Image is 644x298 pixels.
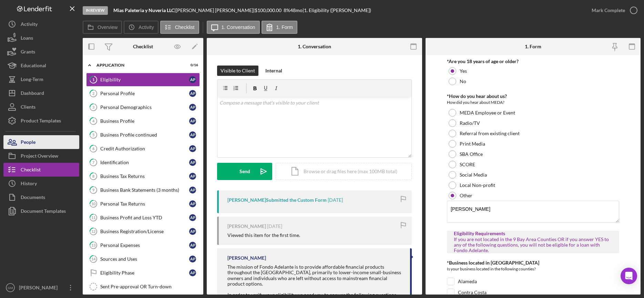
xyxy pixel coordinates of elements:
tspan: 12 [91,229,95,234]
button: 1. Conversation [207,21,260,34]
div: If you are not located in the 9 Bay Area Counties OR if you answer YES to any of the following qu... [454,237,612,253]
div: [PERSON_NAME] [17,281,62,296]
div: A P [189,173,196,180]
tspan: 13 [91,243,95,247]
div: Checklist [133,44,153,49]
tspan: 10 [91,201,96,206]
label: Overview [98,24,117,30]
div: History [21,177,37,192]
label: Activity [139,24,154,30]
div: [PERSON_NAME] [227,223,266,229]
button: Mark Complete [585,3,641,17]
div: A P [189,118,196,125]
a: 7IdentificationAP [86,156,200,169]
div: A P [189,159,196,166]
time: 2025-06-06 13:57 [328,197,343,203]
a: Project Overview [3,149,79,163]
div: Application [96,63,181,67]
div: Eligibility Phase [100,270,189,276]
a: Eligibility PhaseAP [86,266,200,280]
button: People [3,135,79,149]
div: Personal Profile [100,91,189,96]
div: [PERSON_NAME] Submitted the Custom Form [227,197,327,203]
div: A P [189,104,196,111]
a: 10Personal Tax ReturnsAP [86,197,200,211]
div: Business Profile continued [100,132,189,138]
div: A P [189,269,196,276]
button: Loans [3,31,79,45]
div: Credit Authorization [100,146,189,151]
div: Grants [21,45,35,60]
button: Visible to Client [217,66,258,76]
a: Product Templates [3,114,79,128]
div: Loans [21,31,33,47]
div: [PERSON_NAME] [227,255,266,261]
a: 5Business Profile continuedAP [86,128,200,142]
div: How did you hear about MEDA? [447,99,619,106]
div: Business Profit and Loss YTD [100,215,189,220]
div: In Review [83,6,108,15]
div: 1. Form [525,44,541,49]
button: Educational [3,59,79,72]
div: A P [189,76,196,83]
div: Visible to Client [221,66,255,76]
button: 1. Form [262,21,297,34]
div: A P [189,256,196,262]
label: MEDA Employee or Event [460,110,515,116]
div: Business Registration/License [100,229,189,234]
div: Eligibility [100,77,189,82]
button: Send [217,163,272,180]
tspan: 11 [91,215,95,220]
div: Mark Complete [592,3,625,17]
div: A P [189,242,196,249]
label: Local Non-profit [460,182,495,188]
textarea: [PERSON_NAME] [447,201,619,223]
div: Documents [21,190,45,206]
label: 1. Form [276,24,293,30]
tspan: 8 [92,174,94,178]
div: Educational [21,59,46,74]
div: A P [189,131,196,138]
label: Radio/TV [460,120,480,126]
div: Project Overview [21,149,58,165]
button: Dashboard [3,86,79,100]
label: Referral from existing client [460,131,520,136]
div: | 1. Eligibility ([PERSON_NAME]) [303,8,371,13]
div: People [21,135,35,151]
a: 8Business Tax ReturnsAP [86,169,200,183]
a: 9Business Bank Statements (3 months)AP [86,183,200,197]
text: GM [8,286,13,290]
tspan: 3 [92,105,94,109]
a: Documents [3,190,79,204]
a: 3Personal DemographicsAP [86,100,200,114]
div: | [113,8,176,13]
div: *Are you 18 years of age or older? [447,59,619,64]
button: Activity [124,21,158,34]
div: The mission of Fondo Adelante is to provide affordable financial products throughout the [GEOGRAP... [227,264,403,286]
div: A P [189,200,196,207]
div: Identification [100,160,189,165]
a: Activity [3,17,79,31]
tspan: 9 [92,188,95,192]
div: A P [189,145,196,152]
a: 14Sources and UsesAP [86,252,200,266]
label: Checklist [175,24,195,30]
button: Checklist [160,21,199,34]
tspan: 6 [92,146,95,151]
tspan: 2 [92,91,94,96]
div: Personal Tax Returns [100,201,189,207]
button: Internal [262,66,286,76]
a: 4Business ProfileAP [86,114,200,128]
button: Long-Term [3,72,79,86]
div: [PERSON_NAME] [PERSON_NAME] | [176,8,255,13]
div: Open Intercom Messenger [621,268,637,284]
div: Business Tax Returns [100,173,189,179]
div: A P [189,228,196,235]
div: *How do you hear about us? [447,93,619,99]
tspan: 7 [92,160,95,165]
label: 1. Conversation [222,24,255,30]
